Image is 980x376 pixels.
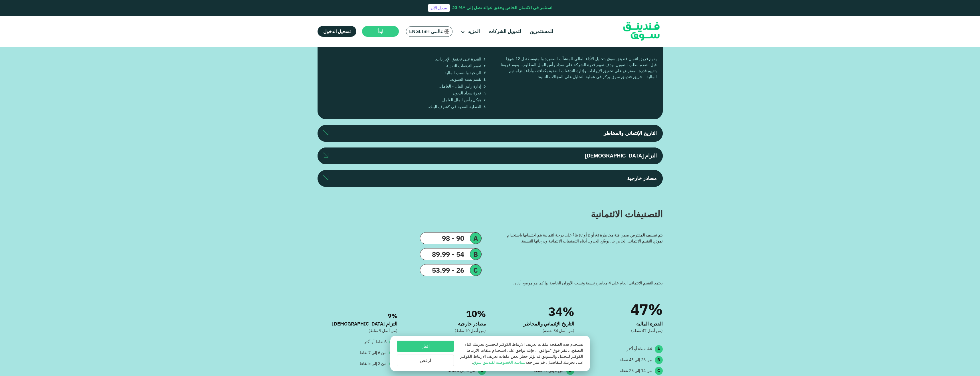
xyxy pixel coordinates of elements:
li: هيكل رأس المال العامل. [323,97,482,104]
div: التصنيفات الائتمانية [318,207,663,221]
div: (من أصل 10 نقاط) [406,328,486,333]
div: 54 - 89.99 [420,249,470,259]
div: C [470,264,481,276]
button: ارفض [397,355,454,366]
div: القدرة المالية [583,320,663,328]
div: مصادر خارجية [406,320,486,328]
li: تقييم التدفقات النقدية. [323,63,482,70]
div: C [566,367,574,375]
a: لتمويل الشركات [487,27,522,36]
span: المزيد [468,28,480,35]
img: SA Flag [444,29,450,34]
div: B [470,248,481,260]
li: القدرة على تحقيق الإيرادات. [323,56,482,63]
div: A [655,345,663,353]
span: للتفاصيل، قم بمراجعة . [472,360,562,365]
div: التاريخ الإئتماني والمخاطر [604,130,657,138]
a: للمستثمرين [528,27,555,36]
div: 6 نقاط أو أكثر [364,339,387,345]
div: 44 نقطة أو أكثر [627,346,652,352]
div: التزام [DEMOGRAPHIC_DATA] [318,320,397,328]
li: قدرة سداد الديون . [323,90,482,97]
img: arrow up [323,175,328,180]
div: 26 - 53.99 [420,265,470,275]
img: arrow right [323,153,328,158]
div: A [470,233,481,244]
div: 34% [494,298,574,320]
li: التغطية النقدية في كشوف البنك. [323,104,482,110]
div: A [389,338,397,346]
div: B [389,349,397,357]
div: من 4 إلى 5 نقاط [448,368,475,374]
div: من 2 إلى 5 نقاط [359,361,387,367]
div: من 14 إلى 25 نقطة [620,368,652,374]
img: arrow right [323,130,328,135]
div: استثمر في الائتمان الخاص وحقق عوائد تصل إلى *% 23 [452,5,552,11]
span: تسجيل الدخول [323,29,351,34]
a: سياسة الخصوصية لفندينق سوق [473,360,526,365]
div: 10% [406,298,486,320]
div: C [389,359,397,367]
div: من 6 إلى 17 نقطة [534,368,563,374]
span: عالمي English [409,28,443,35]
a: تسجيل الدخول [318,26,356,37]
div: B [655,356,663,364]
div: التزام [DEMOGRAPHIC_DATA] [585,152,657,160]
div: (من أصل 34 نقطة) [494,328,574,333]
div: يتم تصنيف المقترض ضمن فئة مخاطرة (A أو B أو C) بناءً على درجة ائتمانية يتم احتسابها باستخدام نموذ... [499,232,663,244]
li: الربحية والنسب المالية. [323,70,482,76]
div: التاريخ الإئتماني والمخاطر [494,320,574,328]
p: تستخدم هذه الصفحة ملفات تعريف الارتباط الكوكيز لتحسين تجربتك اثناء التصفح. بالنقر فوق "موافق" ، ف... [460,341,583,365]
div: من 26 إلى 43 نقطة [620,357,652,363]
a: سجل الآن [428,4,450,12]
div: 47% [583,298,663,320]
img: Logo [613,17,669,46]
div: 9% [318,298,397,320]
div: C [478,367,486,375]
div: من 6 إلى 7 نقاط [359,350,387,356]
li: تقييم نسبة السيولة. [323,76,482,83]
span: ابدأ [377,29,383,34]
div: يقوم فريق ائتمان فندينق سوق بتحليل الأداء المالي للمنشآت الصغيرة والمتوسطة ل 12 شهرًا قبل التقدم ... [499,56,657,114]
div: C [655,367,663,375]
div: يعتمد التقييم الائتماني العام على 4 معايير رئيسية ونسب الأوزان الخاصة بها كما هو موضح أدناه. [499,280,663,286]
div: مصادر خارجية [627,175,657,183]
div: 90 - 98 [420,233,470,243]
div: (من أصل 47 نقطة) [583,328,663,333]
span: قد يؤثر حظر بعض ملفات تعريف الارتباط الكوكيز على تجربتك [460,354,583,365]
li: إدارة رأس المال - العامل. [323,83,482,90]
div: (من أصل 9 نقاط) [318,328,397,333]
button: اقبل [397,341,454,352]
